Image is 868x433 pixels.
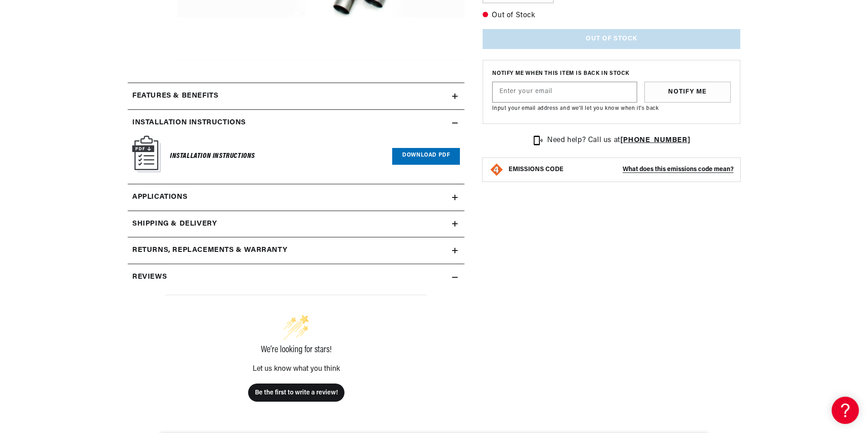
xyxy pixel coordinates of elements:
h2: Returns, Replacements & Warranty [132,245,287,256]
strong: What does this emissions code mean? [623,166,733,173]
a: Download PDF [392,148,460,165]
h2: Installation instructions [132,117,246,129]
span: Applications [132,192,187,203]
summary: Shipping & Delivery [128,211,464,237]
button: Be the first to write a review! [248,384,344,402]
summary: Reviews [128,264,464,290]
summary: Features & Benefits [128,83,464,109]
strong: EMISSIONS CODE [509,166,564,173]
button: EMISSIONS CODEWhat does this emissions code mean? [509,166,733,174]
h6: Installation Instructions [170,150,255,162]
input: Enter your email [493,83,637,103]
p: Out of Stock [483,10,740,22]
h2: Features & Benefits [132,90,218,102]
div: Let us know what you think [165,365,427,373]
h2: Shipping & Delivery [132,218,217,230]
button: Notify Me [644,82,731,103]
img: Emissions code [489,162,504,177]
div: We’re looking for stars! [165,345,427,354]
h2: Reviews [132,271,167,283]
a: [PHONE_NUMBER] [620,137,690,144]
summary: Installation instructions [128,110,464,136]
p: Need help? Call us at [547,135,690,147]
span: Notify me when this item is back in stock [492,69,731,78]
img: Instruction Manual [132,136,161,172]
a: Applications [128,184,464,211]
summary: Returns, Replacements & Warranty [128,237,464,264]
span: Input your email address and we'll let you know when it's back [492,106,658,112]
